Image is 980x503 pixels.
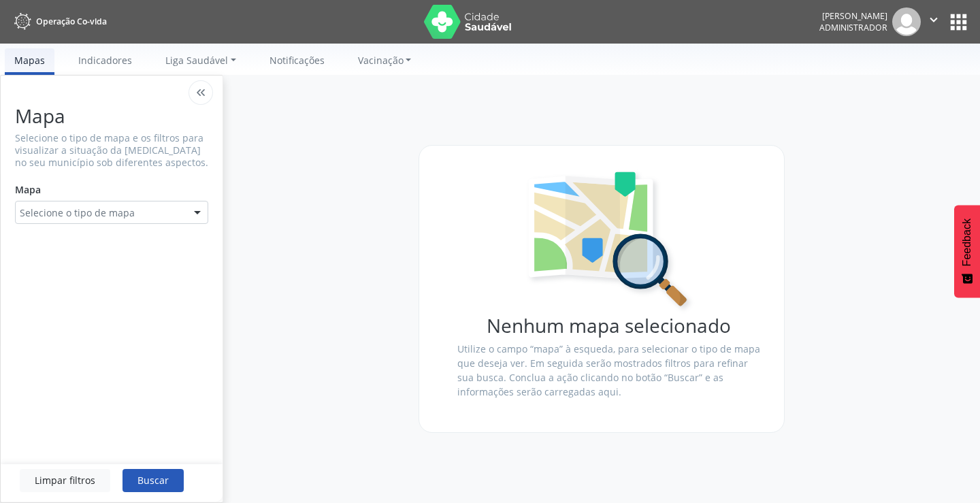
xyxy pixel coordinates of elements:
[954,205,980,297] button: Feedback - Mostrar pesquisa
[522,169,696,315] img: search-map.svg
[10,10,107,33] a: Operação Co-vida
[961,218,973,266] span: Feedback
[358,54,404,67] span: Vacinação
[819,10,887,22] div: [PERSON_NAME]
[15,132,208,169] p: Selecione o tipo de mapa e os filtros para visualizar a situação da [MEDICAL_DATA] no seu municíp...
[36,16,107,27] span: Operação Co-vida
[156,48,246,72] a: Liga Saudável
[122,469,184,492] button: Buscar
[5,48,54,75] a: Mapas
[69,48,142,72] a: Indicadores
[921,7,947,36] button: 
[947,10,970,34] button: apps
[15,178,41,201] label: Mapa
[20,206,135,220] span: Selecione o tipo de mapa
[457,342,760,399] p: Utilize o campo “mapa” à esqueda, para selecionar o tipo de mapa que deseja ver. Em seguida serão...
[926,12,941,27] i: 
[819,22,887,33] span: Administrador
[20,469,110,492] button: Limpar filtros
[260,48,334,72] a: Notificações
[15,105,208,127] h1: Mapa
[457,314,760,337] h1: Nenhum mapa selecionado
[892,7,921,36] img: img
[165,54,228,67] span: Liga Saudável
[348,48,421,72] a: Vacinação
